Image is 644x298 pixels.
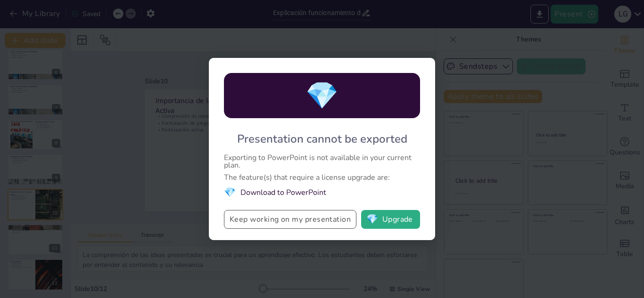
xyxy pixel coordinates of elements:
li: Download to PowerPoint [224,186,420,199]
span: diamond [224,186,236,199]
button: diamondUpgrade [361,210,420,229]
div: Exporting to PowerPoint is not available in your current plan. [224,154,420,169]
div: The feature(s) that require a license upgrade are: [224,174,420,181]
span: diamond [366,215,378,224]
button: Keep working on my presentation [224,210,356,229]
span: diamond [305,78,339,114]
div: Presentation cannot be exported [237,131,407,146]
